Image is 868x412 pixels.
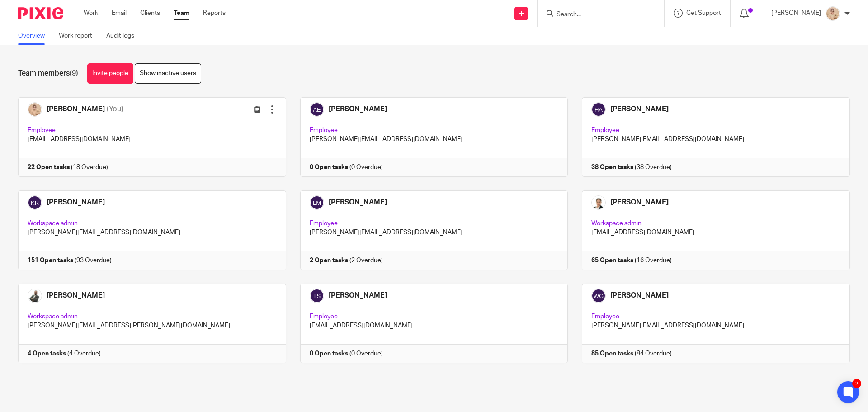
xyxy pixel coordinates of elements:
a: Overview [18,27,52,45]
a: Reports [203,9,226,18]
span: Get Support [686,10,721,16]
a: Work report [59,27,99,45]
a: Work [84,9,98,18]
p: [PERSON_NAME] [771,9,821,18]
img: Pixie [18,7,63,19]
a: Clients [140,9,160,18]
h1: Team members [18,69,78,78]
div: 2 [852,379,861,388]
a: Email [112,9,127,18]
a: Invite people [87,63,133,84]
a: Show inactive users [135,63,201,84]
span: (9) [70,70,78,77]
a: Team [174,9,189,18]
input: Search [556,11,637,19]
a: Audit logs [106,27,141,45]
img: DSC06218%20-%20Copy.JPG [826,6,840,21]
